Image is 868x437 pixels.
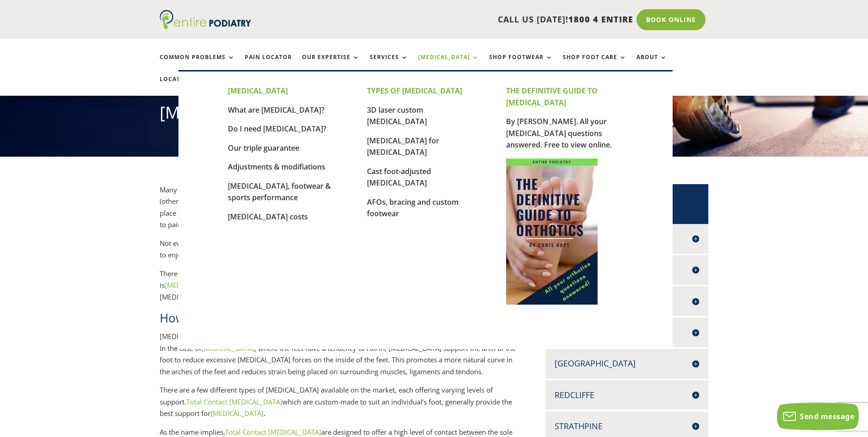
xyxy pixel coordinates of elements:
[555,358,699,369] h4: [GEOGRAPHIC_DATA]
[228,105,324,115] a: What are [MEDICAL_DATA]?
[506,86,598,108] strong: THE DEFINITIVE GUIDE TO [MEDICAL_DATA]
[228,86,288,96] strong: [MEDICAL_DATA]
[160,101,709,129] h1: [MEDICAL_DATA] for [MEDICAL_DATA]
[367,197,458,219] a: AFOs, bracing and custom footwear
[160,10,251,29] img: logo (1)
[225,427,321,437] a: Total Contact [MEDICAL_DATA]
[418,54,479,74] a: [MEDICAL_DATA]
[367,105,427,127] a: 3D laser custom [MEDICAL_DATA]
[160,384,516,426] p: There are a few different types of [MEDICAL_DATA] available on the market, each offering varying ...
[367,86,462,96] strong: TYPES OF [MEDICAL_DATA]
[555,389,699,401] h4: Redcliffe
[506,116,612,150] a: By [PERSON_NAME]. All your [MEDICAL_DATA] questions answered. Free to view online.
[489,54,553,74] a: Shop Footwear
[506,158,598,305] img: Cover for The Definitive Guide to Orthotics by Chris Hope of Entire Podiatry
[160,54,235,74] a: Common Problems
[228,212,308,222] a: [MEDICAL_DATA] costs
[160,268,516,310] p: There are a range of different treatment options for people with [MEDICAL_DATA], one of which is ...
[165,280,218,290] a: [MEDICAL_DATA]
[160,22,251,31] a: Entire Podiatry
[286,14,633,26] p: CALL US [DATE]!
[636,54,667,74] a: About
[160,310,516,331] h2: How Do [MEDICAL_DATA] Help With [MEDICAL_DATA]?
[370,54,408,74] a: Services
[568,14,633,25] span: 1800 4 ENTIRE
[777,403,859,430] button: Send message
[160,238,516,268] p: Not everyone who has [MEDICAL_DATA] will experience symptoms, but for some people, particularly i...
[160,331,516,384] p: [MEDICAL_DATA] optimise the position and alignment of the feet to improve posture, stability and ...
[367,136,439,158] a: [MEDICAL_DATA] for [MEDICAL_DATA]
[201,344,254,353] a: [MEDICAL_DATA]
[302,54,360,74] a: Our Expertise
[228,143,299,153] a: Our triple guarantee
[367,166,431,188] a: Cast foot-adjusted [MEDICAL_DATA]
[228,181,331,203] a: [MEDICAL_DATA], footwear & sports performance
[228,124,326,134] a: Do I need [MEDICAL_DATA]?
[228,162,325,172] a: Adjustments & modifiations
[555,421,699,432] h4: Strathpine
[245,54,292,74] a: Pain Locator
[160,76,205,96] a: Locations
[636,9,706,30] a: Book Online
[160,184,516,238] p: Many people have , where the feet tend to roll in and the arch of the foot drops to the ground (o...
[563,54,626,74] a: Shop Foot Care
[186,397,282,406] a: Total Contact [MEDICAL_DATA]
[210,409,264,418] a: [MEDICAL_DATA]
[800,411,854,421] span: Send message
